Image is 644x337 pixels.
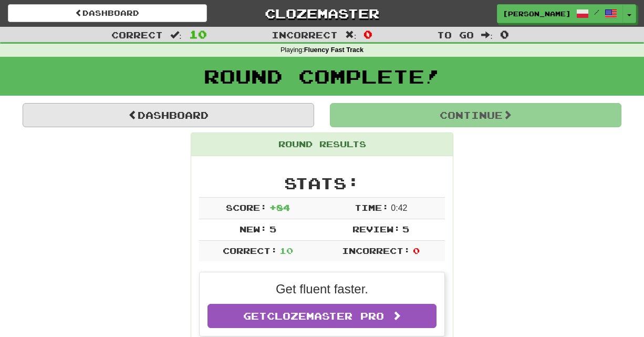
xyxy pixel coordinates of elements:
span: 5 [269,224,276,234]
span: / [594,8,599,16]
span: Score: [226,202,267,212]
span: Incorrect: [342,246,410,256]
span: Review: [352,224,400,234]
span: 10 [279,246,293,256]
span: : [345,30,357,39]
span: Time: [355,202,389,212]
p: Get fluent faster. [207,280,437,298]
span: Correct: [223,246,277,256]
h2: Stats: [199,175,445,192]
span: : [170,30,182,39]
span: Clozemaster Pro [267,310,384,322]
span: 0 [413,246,420,256]
a: Dashboard [8,4,207,22]
span: : [481,30,493,39]
span: [PERSON_NAME] [503,9,571,18]
a: Clozemaster [223,4,422,23]
span: 0 [363,28,372,40]
span: To go [437,29,474,40]
button: Continue [330,103,621,127]
strong: Fluency Fast Track [304,46,363,54]
span: 0 [500,28,509,40]
a: Dashboard [23,103,314,127]
a: [PERSON_NAME] / [497,4,623,23]
span: 5 [402,224,409,234]
h1: Round Complete! [4,66,640,87]
span: Correct [111,29,163,40]
span: + 84 [269,202,290,212]
span: Incorrect [272,29,338,40]
span: New: [240,224,267,234]
span: 10 [189,28,207,40]
div: Round Results [191,133,453,156]
span: 0 : 42 [391,203,407,212]
a: GetClozemaster Pro [207,304,437,328]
